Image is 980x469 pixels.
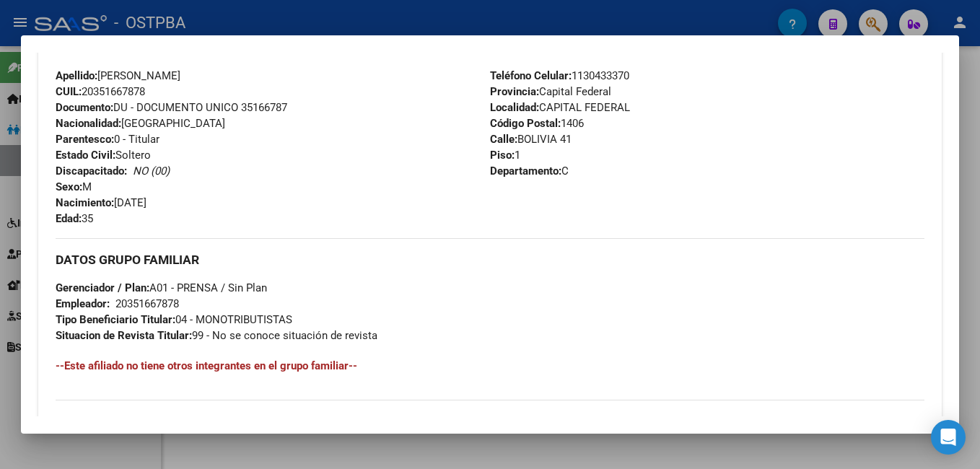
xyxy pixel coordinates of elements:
[56,196,146,209] span: [DATE]
[490,149,515,162] strong: Piso:
[56,149,115,162] strong: Estado Civil:
[56,196,114,209] strong: Nacimiento:
[490,69,629,82] span: 1130433370
[56,358,924,374] h4: --Este afiliado no tiene otros integrantes en el grupo familiar--
[56,133,159,146] span: 0 - Titular
[490,85,611,98] span: Capital Federal
[56,101,287,114] span: DU - DOCUMENTO UNICO 35166787
[56,281,267,294] span: A01 - PRENSA / Sin Plan
[56,69,97,82] strong: Apellido:
[115,296,179,312] div: 20351667878
[490,165,569,177] span: C
[56,117,225,130] span: [GEOGRAPHIC_DATA]
[56,149,151,162] span: Soltero
[56,180,92,193] span: M
[56,297,110,310] strong: Empleador:
[56,85,145,98] span: 20351667878
[56,180,82,193] strong: Sexo:
[490,117,584,130] span: 1406
[490,101,630,114] span: CAPITAL FEDERAL
[56,212,93,225] span: 35
[490,101,539,114] strong: Localidad:
[56,313,175,326] strong: Tipo Beneficiario Titular:
[56,212,82,225] strong: Edad:
[490,117,561,130] strong: Código Postal:
[56,165,127,177] strong: Discapacitado:
[56,69,180,82] span: [PERSON_NAME]
[56,329,377,342] span: 99 - No se conoce situación de revista
[490,85,539,98] strong: Provincia:
[56,252,924,268] h3: DATOS GRUPO FAMILIAR
[56,101,113,114] strong: Documento:
[931,420,966,455] div: Open Intercom Messenger
[490,69,572,82] strong: Teléfono Celular:
[56,313,292,326] span: 04 - MONOTRIBUTISTAS
[490,165,561,177] strong: Departamento:
[490,149,520,162] span: 1
[490,133,572,146] span: BOLIVIA 41
[56,329,192,342] strong: Situacion de Revista Titular:
[490,133,517,146] strong: Calle:
[133,165,170,177] i: NO (00)
[56,85,82,98] strong: CUIL:
[56,281,149,294] strong: Gerenciador / Plan:
[56,117,121,130] strong: Nacionalidad:
[56,133,114,146] strong: Parentesco:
